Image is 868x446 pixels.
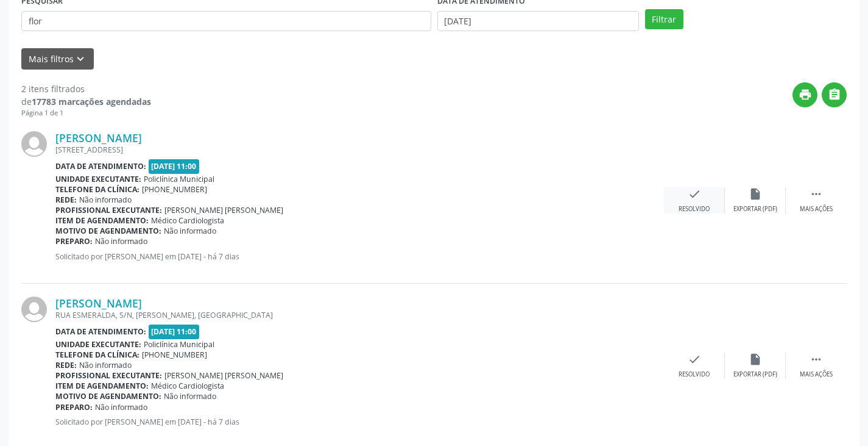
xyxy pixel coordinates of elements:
[164,205,283,215] span: [PERSON_NAME] [PERSON_NAME]
[144,174,214,184] span: Policlínica Municipal
[74,52,87,66] i: keyboard_arrow_down
[164,370,283,381] span: [PERSON_NAME] [PERSON_NAME]
[55,236,93,246] b: Preparo:
[437,11,639,32] input: Selecione um intervalo
[55,161,146,171] b: Data de atendimento:
[800,370,833,379] div: Mais ações
[810,353,823,366] i: 
[21,297,47,322] img: img
[142,350,207,360] span: [PHONE_NUMBER]
[55,402,93,412] b: Preparo:
[55,391,161,401] b: Motivo de agendamento:
[828,88,841,101] i: 
[95,402,147,412] span: Não informado
[55,195,77,205] b: Rede:
[810,187,823,201] i: 
[21,108,151,118] div: Página 1 de 1
[21,95,151,108] div: de
[55,226,161,236] b: Motivo de agendamento:
[164,226,216,236] span: Não informado
[679,370,710,379] div: Resolvido
[800,205,833,214] div: Mais ações
[55,326,146,337] b: Data de atendimento:
[55,184,139,195] b: Telefone da clínica:
[55,205,162,215] b: Profissional executante:
[679,205,710,214] div: Resolvido
[688,353,701,366] i: check
[645,9,683,30] button: Filtrar
[55,174,141,184] b: Unidade executante:
[55,310,664,320] div: RUA ESMERALDA, S/N, [PERSON_NAME], [GEOGRAPHIC_DATA]
[142,184,207,195] span: [PHONE_NUMBER]
[55,350,139,360] b: Telefone da clínica:
[79,195,132,205] span: Não informado
[55,251,664,262] p: Solicitado por [PERSON_NAME] em [DATE] - há 7 dias
[55,215,149,226] b: Item de agendamento:
[55,417,664,427] p: Solicitado por [PERSON_NAME] em [DATE] - há 7 dias
[733,370,777,379] div: Exportar (PDF)
[32,96,151,107] strong: 17783 marcações agendadas
[79,360,132,370] span: Não informado
[55,360,77,370] b: Rede:
[55,145,664,155] div: [STREET_ADDRESS]
[21,82,151,95] div: 2 itens filtrados
[95,236,147,246] span: Não informado
[151,215,224,226] span: Médico Cardiologista
[799,88,812,101] i: print
[21,131,47,157] img: img
[21,11,431,32] input: Nome, CNS
[144,339,214,350] span: Policlínica Municipal
[164,391,216,401] span: Não informado
[733,205,777,214] div: Exportar (PDF)
[749,187,762,201] i: insert_drive_file
[149,159,200,173] span: [DATE] 11:00
[55,131,142,145] a: [PERSON_NAME]
[55,339,141,350] b: Unidade executante:
[149,325,200,339] span: [DATE] 11:00
[792,82,817,107] button: print
[822,82,847,107] button: 
[21,48,94,70] button: Mais filtroskeyboard_arrow_down
[55,297,142,310] a: [PERSON_NAME]
[749,353,762,366] i: insert_drive_file
[688,187,701,201] i: check
[55,381,149,391] b: Item de agendamento:
[151,381,224,391] span: Médico Cardiologista
[55,370,162,381] b: Profissional executante:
